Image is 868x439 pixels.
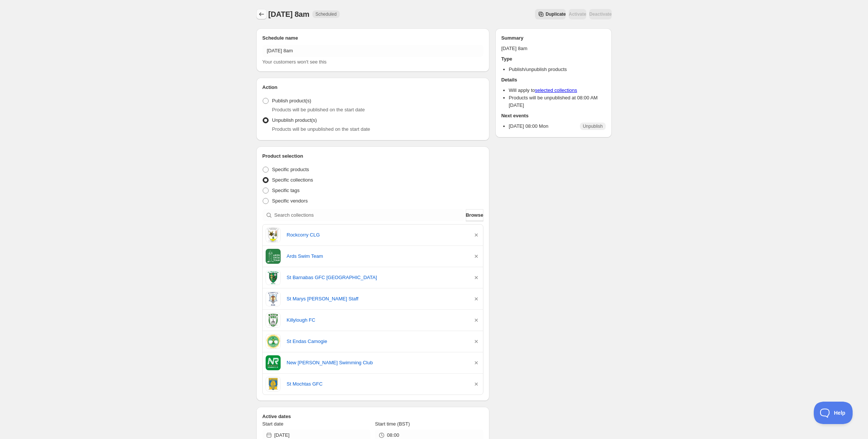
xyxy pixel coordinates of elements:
[287,338,467,345] a: St Endas Camogie
[272,198,308,204] span: Specific vendors
[814,402,853,424] iframe: Toggle Customer Support
[272,167,309,172] span: Specific products
[272,177,313,183] span: Specific collections
[256,9,267,19] button: Schedules
[262,152,483,160] h2: Product selection
[287,295,467,303] a: St Marys [PERSON_NAME] Staff
[509,94,606,109] li: Products will be unpublished at 08:00 AM [DATE]
[272,98,311,103] span: Publish product(s)
[501,34,606,42] h2: Summary
[272,117,317,123] span: Unpublish product(s)
[287,253,467,260] a: Ards Swim Team
[466,209,483,221] button: Browse
[501,55,606,63] h2: Type
[272,107,365,112] span: Products will be published on the start date
[268,10,309,18] span: [DATE] 8am
[287,231,467,239] a: Rockcorry CLG
[287,359,467,367] a: New [PERSON_NAME] Swimming Club
[375,421,410,427] span: Start time (BST)
[501,112,606,120] h2: Next events
[274,209,464,221] input: Search collections
[287,380,467,388] a: St Mochtas GFC
[262,421,283,427] span: Start date
[262,34,483,42] h2: Schedule name
[287,274,467,281] a: St Barnabas GFC [GEOGRAPHIC_DATA]
[509,123,548,130] p: [DATE] 08:00 Mon
[509,87,606,94] li: Will apply to
[272,188,300,193] span: Specific tags
[583,123,603,129] span: Unpublish
[262,413,483,420] h2: Active dates
[501,76,606,84] h2: Details
[545,11,566,17] span: Duplicate
[501,45,606,52] p: [DATE] 8am
[287,316,467,324] a: Killylough FC
[466,211,483,219] span: Browse
[262,59,327,65] span: Your customers won't see this
[315,11,337,17] span: Scheduled
[535,9,566,19] button: Secondary action label
[272,126,370,132] span: Products will be unpublished on the start date
[262,84,483,91] h2: Action
[509,66,606,73] li: Publish/unpublish products
[535,87,577,93] a: selected collections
